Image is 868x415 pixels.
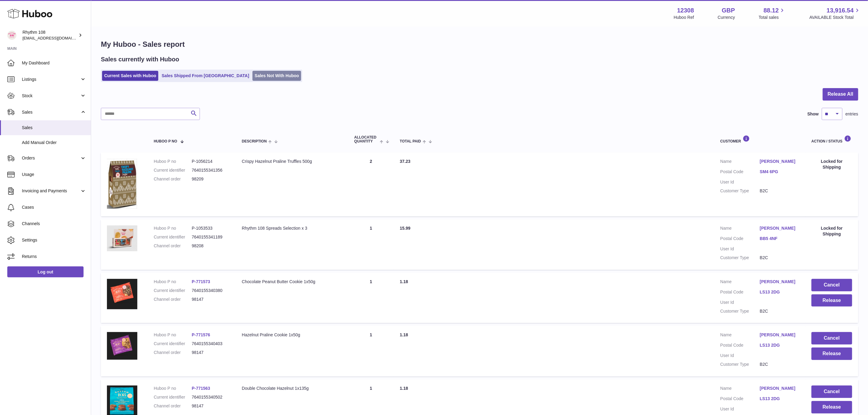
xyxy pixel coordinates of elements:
dd: B2C [760,255,799,261]
span: Orders [22,155,80,161]
dt: Customer Type [720,255,760,261]
div: Customer [720,135,799,143]
td: 2 [348,153,394,216]
button: Release All [823,88,858,101]
span: [EMAIL_ADDRESS][DOMAIN_NAME] [22,36,89,40]
dd: 98209 [192,176,230,182]
span: 88.12 [763,6,779,15]
span: 15.99 [400,226,410,231]
dd: 98147 [192,297,230,302]
div: Huboo Ref [674,15,694,20]
span: 1.18 [400,332,408,337]
dd: 98147 [192,350,230,355]
div: Action / Status [811,135,852,143]
dt: Huboo P no [154,279,192,285]
div: Hazelnut Praline Cookie 1x50g [242,332,342,338]
td: 1 [348,326,394,376]
td: 1 [348,273,394,323]
span: 1.18 [400,279,408,284]
a: LS13 2DG [760,289,799,295]
dt: Name [720,332,760,339]
span: Usage [22,172,86,177]
a: 13,916.54 AVAILABLE Stock Total [809,6,861,20]
dt: Channel order [154,403,192,409]
button: Cancel [811,386,852,398]
img: 123081684746041.JPG [107,332,137,360]
dt: User Id [720,246,760,252]
dt: Huboo P no [154,225,192,231]
dt: Current identifier [154,288,192,293]
span: Total paid [400,139,421,143]
dt: Channel order [154,297,192,302]
dd: 7640155340380 [192,288,230,293]
dt: Huboo P no [154,159,192,164]
dt: Current identifier [154,394,192,400]
span: Returns [22,254,86,259]
img: 1756376586.JPG [107,159,137,209]
span: 37.23 [400,159,410,164]
a: P-771563 [192,386,210,391]
a: [PERSON_NAME] [760,225,799,231]
div: Currency [718,15,735,20]
a: LS13 2DG [760,342,799,348]
dt: Channel order [154,350,192,355]
dd: P-1053533 [192,225,230,231]
dt: Channel order [154,176,192,182]
span: entries [846,111,858,117]
span: 13,916.54 [827,6,854,15]
span: Stock [22,93,80,99]
dt: User Id [720,300,760,305]
a: Sales Not With Huboo [252,71,301,81]
label: Show [808,111,819,117]
dd: 98208 [192,243,230,249]
div: Locked for Shipping [811,159,852,170]
span: Sales [22,125,86,131]
a: Log out [7,266,84,277]
dt: Channel order [154,243,192,249]
a: [PERSON_NAME] [760,332,799,338]
a: SM4 6PG [760,169,799,175]
span: Huboo P no [154,139,177,143]
button: Release [811,401,852,413]
span: Invoicing and Payments [22,188,80,194]
div: Locked for Shipping [811,225,852,237]
a: P-771573 [192,279,210,284]
span: Channels [22,221,86,227]
dd: 7640155341189 [192,234,230,240]
a: Sales Shipped From [GEOGRAPHIC_DATA] [160,71,251,81]
img: 1753718925.JPG [107,225,137,251]
div: Rhythm 108 Spreads Selection x 3 [242,225,342,231]
dd: B2C [760,188,799,194]
img: 123081684746069.JPG [107,279,137,309]
dd: B2C [760,308,799,314]
a: [PERSON_NAME] [760,386,799,391]
a: [PERSON_NAME] [760,279,799,285]
div: Rhythm 108 [22,29,77,41]
dd: P-1056214 [192,159,230,164]
dt: Postal Code [720,396,760,403]
a: LS13 2DG [760,396,799,402]
dt: Postal Code [720,236,760,243]
a: [PERSON_NAME] [760,159,799,164]
dt: Current identifier [154,341,192,347]
span: Cases [22,204,86,210]
button: Release [811,294,852,307]
h2: Sales currently with Huboo [101,55,179,63]
dt: Huboo P no [154,332,192,338]
button: Release [811,348,852,360]
span: Total sales [759,15,786,20]
span: Settings [22,237,86,243]
dt: User Id [720,179,760,185]
dt: Customer Type [720,362,760,367]
dd: 98147 [192,403,230,409]
dd: 7640155340502 [192,394,230,400]
span: ALLOCATED Quantity [354,135,378,143]
dt: Postal Code [720,169,760,176]
dt: Name [720,279,760,286]
span: 1.18 [400,386,408,391]
dt: Postal Code [720,342,760,350]
dt: User Id [720,406,760,412]
span: Sales [22,109,80,115]
dt: Postal Code [720,289,760,297]
a: BB5 4NF [760,236,799,242]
